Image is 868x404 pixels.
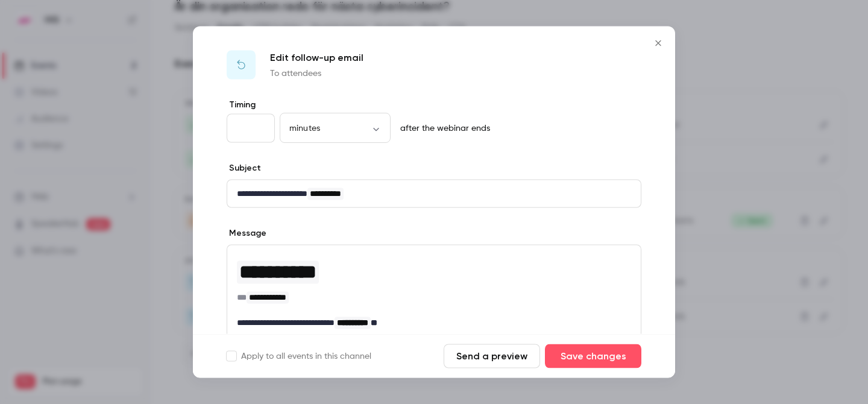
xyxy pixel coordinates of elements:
label: Apply to all events in this channel [227,350,371,362]
p: Edit follow-up email [270,51,363,65]
p: after the webinar ends [395,122,490,134]
div: editor [227,180,641,207]
label: Message [227,227,266,239]
button: Close [646,31,670,55]
button: Save changes [545,344,641,368]
label: Timing [227,99,641,111]
div: minutes [280,122,391,134]
button: Send a preview [444,344,540,368]
p: To attendees [270,68,363,80]
label: Subject [227,162,261,174]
